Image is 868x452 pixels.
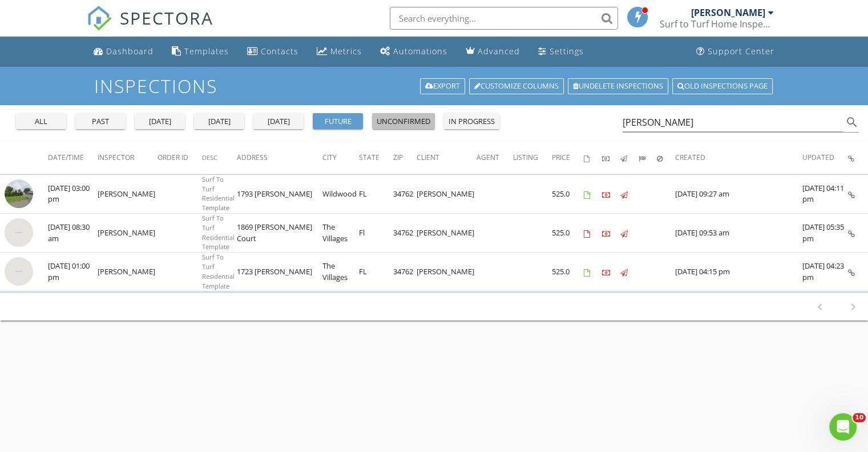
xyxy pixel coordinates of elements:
a: Templates [167,41,233,62]
button: unconfirmed [372,113,435,129]
a: SPECTORA [87,15,213,39]
td: [DATE] 04:11 pm [802,174,848,213]
span: Address [237,153,268,162]
td: [DATE] 09:53 am [675,214,802,253]
a: Old inspections page [672,78,773,94]
span: Listing [513,153,538,162]
span: Inspector [98,153,134,162]
th: Submitted: Not sorted. [639,142,657,174]
th: Inspector: Not sorted. [98,142,158,174]
td: [DATE] 05:35 pm [802,214,848,253]
button: in progress [444,113,499,129]
a: Export [420,78,465,94]
a: Advanced [461,41,524,62]
th: Order ID: Not sorted. [158,142,202,174]
a: Dashboard [89,41,158,62]
td: 525.0 [552,253,584,291]
h1: Inspections [94,76,774,96]
td: 1869 [PERSON_NAME] Court [237,214,322,253]
td: 34762 [393,174,417,213]
a: Customize Columns [469,78,564,94]
div: in progress [449,116,495,127]
span: Zip [393,153,403,162]
a: Metrics [312,41,366,62]
button: past [75,113,126,129]
div: [DATE] [139,116,180,127]
input: Search everything... [390,7,618,30]
button: [DATE] [135,113,185,129]
span: 10 [853,413,866,422]
td: 34762 [393,214,417,253]
td: Wildwood [322,174,359,213]
td: FL [359,253,393,291]
th: Desc: Not sorted. [202,142,237,174]
th: Client: Not sorted. [417,142,477,174]
div: past [80,116,121,127]
div: Contacts [261,46,298,57]
td: [PERSON_NAME] [417,174,477,213]
a: Automations (Basic) [376,41,452,62]
span: Created [675,153,705,162]
span: Client [417,153,439,162]
td: The Villages [322,253,359,291]
th: Price: Not sorted. [552,142,584,174]
span: SPECTORA [120,6,213,30]
th: Listing: Not sorted. [513,142,552,174]
div: Settings [550,46,584,57]
span: Surf To Turf Residential Template [202,214,235,251]
a: Undelete inspections [568,78,668,94]
button: [DATE] [194,113,244,129]
th: Zip: Not sorted. [393,142,417,174]
td: 525.0 [552,214,584,253]
td: [DATE] 08:30 am [48,214,98,253]
span: City [322,153,337,162]
button: future [313,113,363,129]
th: Address: Not sorted. [237,142,322,174]
span: Date/Time [48,153,84,162]
div: Support Center [708,46,774,57]
td: 1793 [PERSON_NAME] [237,174,322,213]
td: [PERSON_NAME] [98,214,158,253]
td: 525.0 [552,174,584,213]
img: streetview [5,218,33,247]
th: Updated: Not sorted. [802,142,848,174]
a: Contacts [243,41,303,62]
img: The Best Home Inspection Software - Spectora [87,6,112,31]
div: [DATE] [199,116,240,127]
button: all [16,113,66,129]
td: [DATE] 09:27 am [675,174,802,213]
td: FL [359,174,393,213]
div: Surf to Turf Home Inspections [660,18,774,30]
div: Automations [393,46,447,57]
td: [DATE] 03:00 pm [48,174,98,213]
div: [PERSON_NAME] [691,7,765,18]
a: Settings [534,41,588,62]
span: State [359,153,380,162]
td: The Villages [322,214,359,253]
th: Created: Not sorted. [675,142,802,174]
button: [DATE] [253,113,304,129]
div: unconfirmed [377,116,430,127]
td: [PERSON_NAME] [98,253,158,291]
div: future [317,116,358,127]
img: streetview [5,179,33,208]
th: Date/Time: Not sorted. [48,142,98,174]
i: search [845,115,859,129]
th: Canceled: Not sorted. [657,142,675,174]
td: 1723 [PERSON_NAME] [237,253,322,291]
th: Published: Not sorted. [620,142,639,174]
th: Agent: Not sorted. [477,142,513,174]
div: [DATE] [258,116,299,127]
div: Advanced [478,46,520,57]
input: Search [623,113,843,132]
div: Metrics [330,46,362,57]
span: Agent [477,153,499,162]
span: Price [552,153,570,162]
td: [PERSON_NAME] [98,174,158,213]
span: Updated [802,153,834,162]
span: Surf To Turf Residential Template [202,253,235,290]
th: Agreements signed: Not sorted. [584,142,602,174]
td: [PERSON_NAME] [417,253,477,291]
td: [DATE] 01:00 pm [48,253,98,291]
td: Fl [359,214,393,253]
